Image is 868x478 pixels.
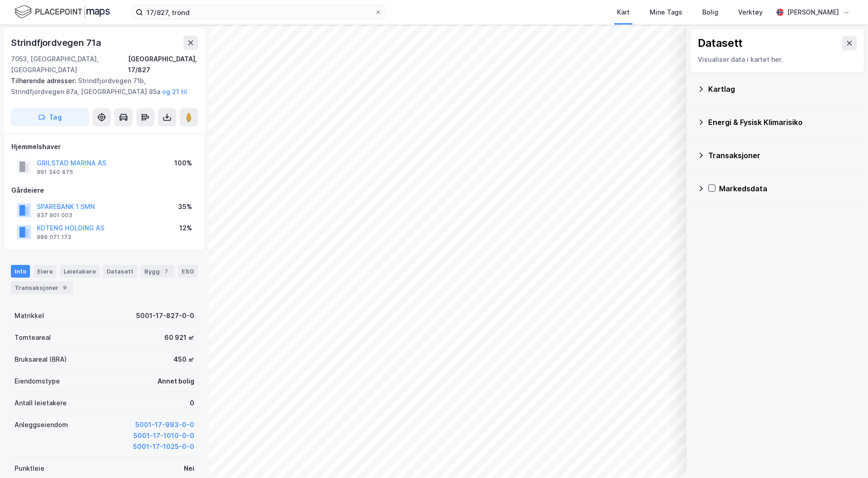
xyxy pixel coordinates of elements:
[164,332,194,343] div: 60 921 ㎡
[60,265,99,278] div: Leietakere
[719,183,857,194] div: Markedsdata
[173,354,194,365] div: 450 ㎡
[708,84,857,95] div: Kartlag
[37,169,73,176] div: 991 340 475
[190,398,194,408] div: 0
[15,376,60,387] div: Eiendomstype
[738,7,763,18] div: Verktøy
[133,430,194,441] button: 5001-17-1010-0-0
[178,201,192,212] div: 35%
[15,310,44,321] div: Matrikkel
[162,267,171,276] div: 7
[698,36,743,50] div: Datasett
[37,234,71,241] div: 989 071 173
[60,283,69,292] div: 9
[11,54,128,75] div: 7053, [GEOGRAPHIC_DATA], [GEOGRAPHIC_DATA]
[174,158,192,169] div: 100%
[15,354,67,365] div: Bruksareal (BRA)
[15,419,68,430] div: Anleggseiendom
[179,223,192,234] div: 12%
[103,265,137,278] div: Datasett
[11,265,30,278] div: Info
[708,117,857,128] div: Energi & Fysisk Klimarisiko
[37,212,72,219] div: 937 901 003
[11,281,73,294] div: Transaksjoner
[34,265,56,278] div: Eiere
[650,7,682,18] div: Mine Tags
[11,77,78,85] span: Tilhørende adresser:
[143,5,375,19] input: Søk på adresse, matrikkel, gårdeiere, leietakere eller personer
[135,419,194,430] button: 5001-17-993-0-0
[823,434,868,478] iframe: Chat Widget
[708,150,857,161] div: Transaksjoner
[15,398,67,408] div: Antall leietakere
[184,463,194,474] div: Nei
[11,141,197,152] div: Hjemmelshaver
[141,265,174,278] div: Bygg
[11,75,191,97] div: Strindfjordvegen 71b, Strindfjordvegen 87a, [GEOGRAPHIC_DATA] 85a
[787,7,839,18] div: [PERSON_NAME]
[11,185,197,196] div: Gårdeiere
[136,310,194,321] div: 5001-17-827-0-0
[698,54,857,65] div: Visualiser data i kartet her.
[15,4,110,20] img: logo.f888ab2527a4732fd821a326f86c7f29.svg
[158,376,194,387] div: Annet bolig
[702,7,718,18] div: Bolig
[15,332,51,343] div: Tomteareal
[133,441,194,452] button: 5001-17-1025-0-0
[178,265,197,278] div: ESG
[11,35,103,50] div: Strindfjordvegen 71a
[617,7,630,18] div: Kart
[128,54,198,75] div: [GEOGRAPHIC_DATA], 17/827
[11,108,89,126] button: Tag
[15,463,44,474] div: Punktleie
[823,434,868,478] div: Kontrollprogram for chat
